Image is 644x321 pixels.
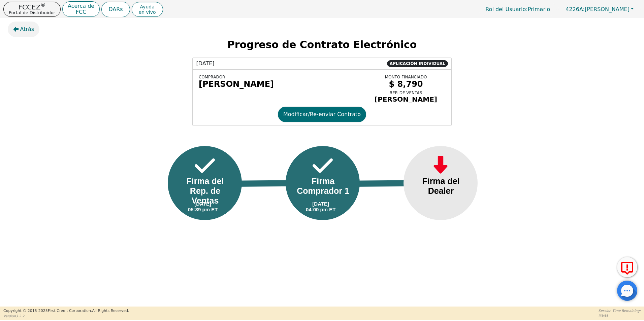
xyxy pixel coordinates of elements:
[68,9,94,15] p: FCC
[599,308,641,313] p: Session Time Remaining:
[195,154,215,177] img: Frame
[430,154,451,177] img: Frame
[101,2,130,17] button: DARs
[178,176,232,206] div: Firma del Rep. de Ventas
[188,201,218,212] div: [DATE] 05:39 pm ET
[414,176,468,196] div: Firma del Dealer
[3,314,129,319] p: Version 3.2.2
[366,75,445,79] div: MONTO FINANCIADO
[9,10,55,15] p: Portal de Distribuidor
[387,60,448,67] span: APLICACIÓN INDIVIDUAL
[196,60,214,68] span: [DATE]
[566,6,630,12] span: [PERSON_NAME]
[366,95,445,103] div: [PERSON_NAME]
[296,176,350,196] div: Firma Comprador 1
[599,313,641,318] p: 33:55
[199,79,361,89] div: [PERSON_NAME]
[9,4,55,10] p: FCCEZ
[485,6,527,12] span: Rol del Usuario :
[350,180,421,187] img: Line
[313,154,333,177] img: Frame
[566,6,585,12] span: 4226A:
[20,25,34,33] span: Atrás
[3,308,129,314] p: Copyright © 2015- 2025 First Credit Corporation.
[366,91,445,95] div: REP. DE VENTAS
[199,75,361,79] div: COMPRADOR
[8,39,637,51] h2: Progreso de Contrato Electrónico
[366,79,445,89] div: $ 8,790
[92,309,129,313] span: All Rights Reserved.
[278,107,366,122] button: Modificar/Re-enviar Contrato
[479,3,557,16] p: Primario
[8,22,40,37] button: Atrás
[306,201,335,212] div: [DATE] 04:00 pm ET
[558,4,641,14] button: 4226A:[PERSON_NAME]
[3,2,61,17] button: FCCEZ®Portal de Distribuidor
[479,3,557,16] a: Rol del Usuario:Primario
[232,180,303,187] img: Line
[68,3,94,9] p: Acerca de
[617,257,637,277] button: Reportar Error a FCC
[139,4,156,9] span: Ayuda
[139,9,156,15] span: en vivo
[132,2,163,17] button: Ayudaen vivo
[40,2,45,8] sup: ®
[62,1,100,17] button: Acerca deFCC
